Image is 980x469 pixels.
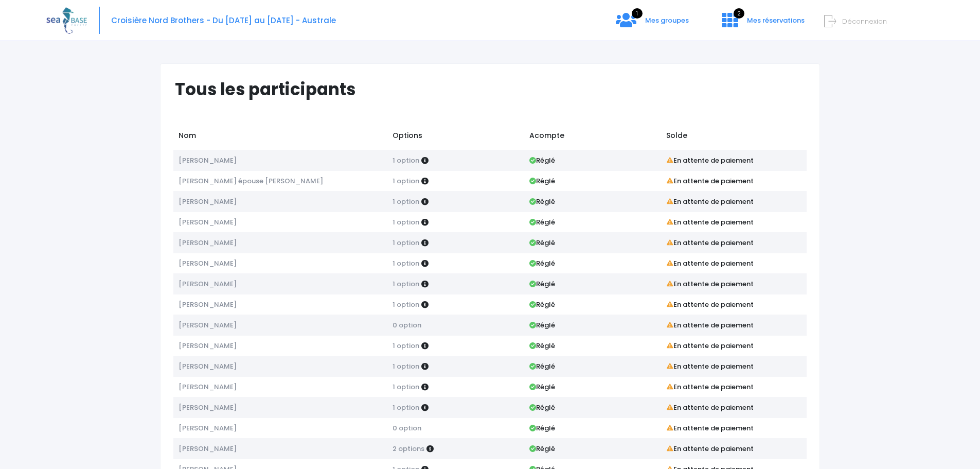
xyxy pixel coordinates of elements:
span: [PERSON_NAME] [179,279,237,289]
strong: En attente de paiement [666,320,754,330]
td: Options [387,125,524,150]
span: [PERSON_NAME] [179,155,237,165]
span: [PERSON_NAME] [179,258,237,268]
span: [PERSON_NAME] [179,382,237,392]
strong: Réglé [529,423,555,433]
span: 2 [734,8,744,19]
span: 1 option [393,341,419,351]
strong: Réglé [529,258,555,268]
strong: Réglé [529,238,555,248]
span: Mes réservations [747,15,805,25]
span: [PERSON_NAME] [179,341,237,351]
strong: Réglé [529,403,555,412]
strong: Réglé [529,197,555,206]
span: [PERSON_NAME] [179,423,237,433]
span: 2 options [393,444,424,454]
span: Mes groupes [645,15,689,25]
strong: En attente de paiement [666,279,754,289]
a: 2 Mes réservations [714,19,811,29]
strong: En attente de paiement [666,176,754,186]
strong: En attente de paiement [666,238,754,248]
span: [PERSON_NAME] [179,197,237,206]
strong: Réglé [529,279,555,289]
strong: En attente de paiement [666,155,754,165]
strong: Réglé [529,155,555,165]
strong: Réglé [529,341,555,351]
strong: Réglé [529,176,555,186]
span: 1 option [393,176,419,186]
td: Solde [661,125,807,150]
span: [PERSON_NAME] [179,361,237,371]
span: 1 option [393,217,419,227]
span: [PERSON_NAME] [179,320,237,330]
span: [PERSON_NAME] [179,238,237,248]
strong: Réglé [529,320,555,330]
span: Déconnexion [842,16,887,26]
span: 1 option [393,155,419,165]
span: 1 option [393,197,419,206]
span: [PERSON_NAME] [179,403,237,412]
span: 1 [632,8,643,19]
td: Nom [173,125,387,150]
strong: Réglé [529,382,555,392]
strong: En attente de paiement [666,382,754,392]
span: 1 option [393,238,419,248]
strong: En attente de paiement [666,197,754,206]
td: Acompte [524,125,661,150]
span: [PERSON_NAME] [179,217,237,227]
strong: En attente de paiement [666,300,754,309]
strong: En attente de paiement [666,444,754,454]
span: 0 option [393,320,421,330]
a: 1 Mes groupes [608,19,697,29]
span: 1 option [393,258,419,268]
strong: Réglé [529,217,555,227]
span: 1 option [393,382,419,392]
strong: En attente de paiement [666,403,754,412]
h1: Tous les participants [175,79,814,99]
strong: Réglé [529,300,555,309]
span: Croisière Nord Brothers - Du [DATE] au [DATE] - Australe [111,15,336,26]
strong: Réglé [529,444,555,454]
strong: En attente de paiement [666,361,754,371]
strong: En attente de paiement [666,423,754,433]
strong: En attente de paiement [666,217,754,227]
span: [PERSON_NAME] [179,444,237,454]
span: [PERSON_NAME] [179,300,237,309]
span: 1 option [393,279,419,289]
span: 0 option [393,423,421,433]
span: 1 option [393,300,419,309]
span: 1 option [393,403,419,412]
strong: Réglé [529,361,555,371]
span: 1 option [393,361,419,371]
strong: En attente de paiement [666,341,754,351]
strong: En attente de paiement [666,258,754,268]
span: [PERSON_NAME] épouse [PERSON_NAME] [179,176,323,186]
